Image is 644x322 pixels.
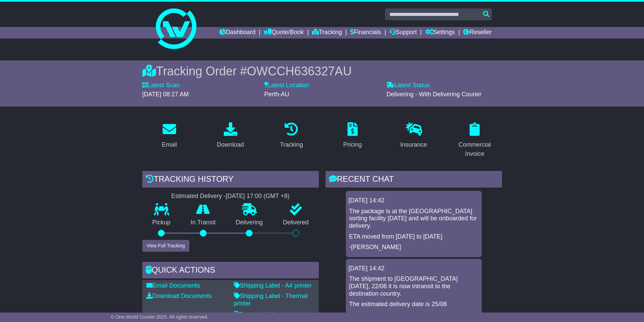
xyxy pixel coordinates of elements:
[157,120,181,152] a: Email
[280,140,303,149] div: Tracking
[146,282,200,289] a: Email Documents
[350,27,381,39] a: Financials
[142,262,319,280] div: Quick Actions
[349,197,479,204] div: [DATE] 14:42
[212,120,248,152] a: Download
[111,314,209,320] span: © One World Courier 2025. All rights reserved.
[142,219,181,226] p: Pickup
[425,27,455,39] a: Settings
[276,120,307,152] a: Tracking
[349,208,478,230] p: The package is at the [GEOGRAPHIC_DATA] sorting facility [DATE] and will be onboarded for delivery.
[448,120,502,161] a: Commercial Invoice
[343,140,362,149] div: Pricing
[349,265,479,272] div: [DATE] 14:42
[339,120,366,152] a: Pricing
[142,91,189,98] span: [DATE] 08:27 AM
[142,82,180,89] label: Latest Scan
[226,219,273,226] p: Delivering
[349,312,478,319] p: -Rhiza
[349,275,478,297] p: The shipment to [GEOGRAPHIC_DATA] [DATE], 22/08 it is now intransit to the destination country.
[349,301,478,308] p: The estimated delivery date is 25/08
[219,27,256,39] a: Dashboard
[463,27,492,39] a: Reseller
[217,140,244,149] div: Download
[142,240,189,252] button: View Full Tracking
[326,171,502,189] div: RECENT CHAT
[386,91,481,98] span: Delivering - With Delivering Courier
[181,219,226,226] p: In Transit
[386,82,430,89] label: Latest Status
[396,120,431,152] a: Insurance
[264,82,309,89] label: Latest Location
[142,193,319,200] div: Estimated Delivery -
[273,219,319,226] p: Delivered
[312,27,342,39] a: Tracking
[264,27,304,39] a: Quote/Book
[162,140,177,149] div: Email
[389,27,417,39] a: Support
[452,140,498,158] div: Commercial Invoice
[264,91,289,98] span: Perth-AU
[234,311,292,318] a: Commercial Invoice
[234,282,312,289] a: Shipping Label - A4 printer
[400,140,427,149] div: Insurance
[142,64,502,78] div: Tracking Order #
[234,293,308,307] a: Shipping Label - Thermal printer
[226,193,290,200] div: [DATE] 17:00 (GMT +8)
[146,293,212,299] a: Download Documents
[349,244,478,251] p: -[PERSON_NAME]
[349,233,478,241] p: ETA moved from [DATE] to [DATE]
[142,171,319,189] div: Tracking history
[247,64,352,78] span: OWCCH636327AU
